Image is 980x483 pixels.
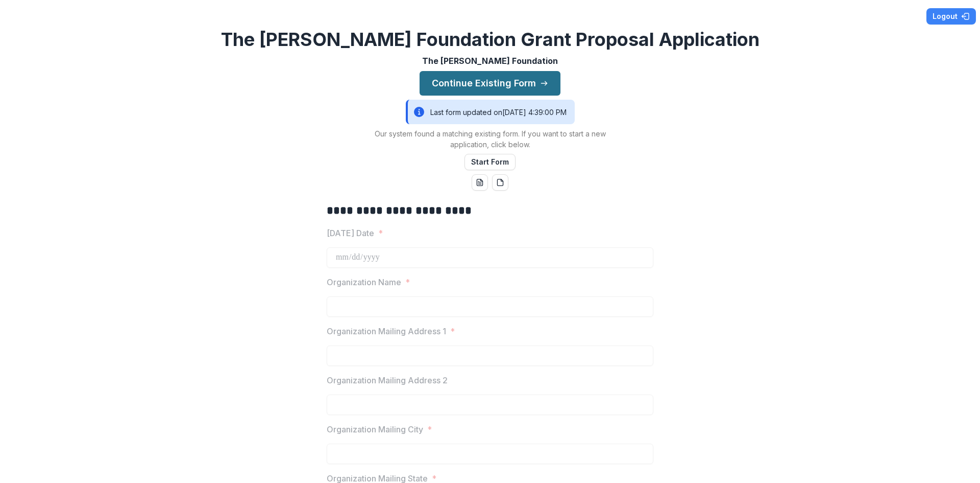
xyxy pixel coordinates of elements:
button: Logout [926,8,976,25]
button: pdf-download [492,174,508,191]
button: word-download [472,174,488,191]
p: Organization Mailing Address 1 [327,325,446,337]
p: Organization Mailing Address 2 [327,374,448,386]
p: Organization Mailing City [327,423,423,435]
h2: The [PERSON_NAME] Foundation Grant Proposal Application [221,29,759,51]
p: The [PERSON_NAME] Foundation [422,55,558,67]
p: Our system found a matching existing form. If you want to start a new application, click below. [362,128,618,150]
button: Continue Existing Form [420,71,560,96]
button: Start Form [464,154,516,170]
p: [DATE] Date [327,227,374,239]
p: Organization Name [327,276,401,288]
div: Last form updated on [DATE] 4:39:00 PM [406,100,575,124]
